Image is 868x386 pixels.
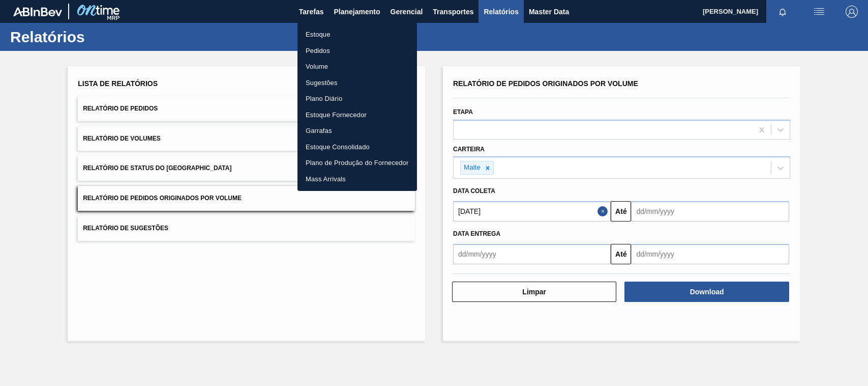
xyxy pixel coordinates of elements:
a: Estoque Fornecedor [297,107,417,123]
a: Plano Diário [297,91,417,107]
a: Estoque [297,26,417,43]
a: Mass Arrivals [297,171,417,187]
a: Volume [297,59,417,75]
a: Sugestões [297,75,417,91]
a: Pedidos [297,43,417,59]
a: Estoque Consolidado [297,139,417,155]
a: Plano de Produção do Fornecedor [297,155,417,171]
a: Garrafas [297,123,417,139]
